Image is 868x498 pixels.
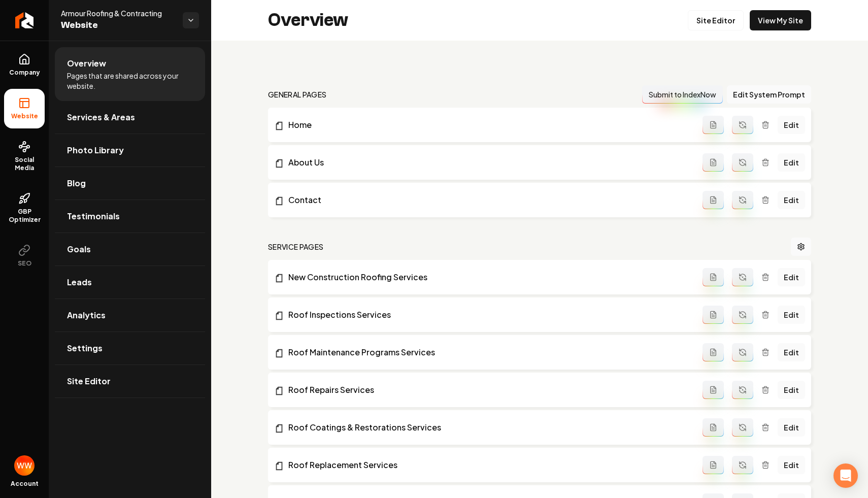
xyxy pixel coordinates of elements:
[778,116,805,134] a: Edit
[55,332,205,364] a: Settings
[274,384,703,396] a: Roof Repairs Services
[4,45,45,85] a: Company
[67,375,111,387] span: Site Editor
[274,271,703,283] a: New Construction Roofing Services
[274,194,703,206] a: Contact
[778,268,805,286] a: Edit
[778,153,805,172] a: Edit
[55,233,205,265] a: Goals
[688,10,744,30] a: Site Editor
[15,12,34,28] img: Rebolt Logo
[703,268,724,286] button: Add admin page prompt
[55,134,205,167] a: Photo Library
[703,116,724,134] button: Add admin page prompt
[7,112,42,120] span: Website
[4,156,45,172] span: Social Media
[55,200,205,233] a: Testimonials
[703,418,724,437] button: Add admin page prompt
[67,71,193,91] span: Pages that are shared across your website.
[750,10,811,30] a: View My Site
[67,309,106,321] span: Analytics
[61,18,175,32] span: Website
[778,418,805,437] a: Edit
[55,299,205,331] a: Analytics
[727,85,811,104] button: Edit System Prompt
[778,381,805,399] a: Edit
[703,343,724,361] button: Add admin page prompt
[274,119,703,131] a: Home
[4,236,45,276] button: SEO
[55,266,205,298] a: Leads
[67,57,106,70] span: Overview
[14,455,35,476] img: Will Wallace
[268,10,348,30] h2: Overview
[703,191,724,209] button: Add admin page prompt
[268,89,327,99] h2: general pages
[4,132,45,180] a: Social Media
[703,456,724,474] button: Add admin page prompt
[67,144,124,156] span: Photo Library
[67,210,120,222] span: Testimonials
[55,101,205,134] a: Services & Areas
[778,456,805,474] a: Edit
[274,459,703,471] a: Roof Replacement Services
[274,346,703,358] a: Roof Maintenance Programs Services
[703,306,724,324] button: Add admin page prompt
[778,191,805,209] a: Edit
[55,365,205,397] a: Site Editor
[67,111,135,123] span: Services & Areas
[703,381,724,399] button: Add admin page prompt
[778,343,805,361] a: Edit
[4,208,45,224] span: GBP Optimizer
[67,342,103,354] span: Settings
[833,463,858,488] div: Open Intercom Messenger
[4,184,45,232] a: GBP Optimizer
[55,167,205,200] a: Blog
[14,259,36,268] span: SEO
[14,455,35,476] button: Open user button
[67,276,92,288] span: Leads
[778,306,805,324] a: Edit
[274,309,703,321] a: Roof Inspections Services
[61,8,175,18] span: Armour Roofing & Contracting
[67,177,86,189] span: Blog
[703,153,724,172] button: Add admin page prompt
[67,243,91,255] span: Goals
[11,480,39,488] span: Account
[268,242,324,252] h2: Service Pages
[274,156,703,169] a: About Us
[5,69,44,77] span: Company
[642,85,723,104] button: Submit to IndexNow
[274,421,703,434] a: Roof Coatings & Restorations Services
